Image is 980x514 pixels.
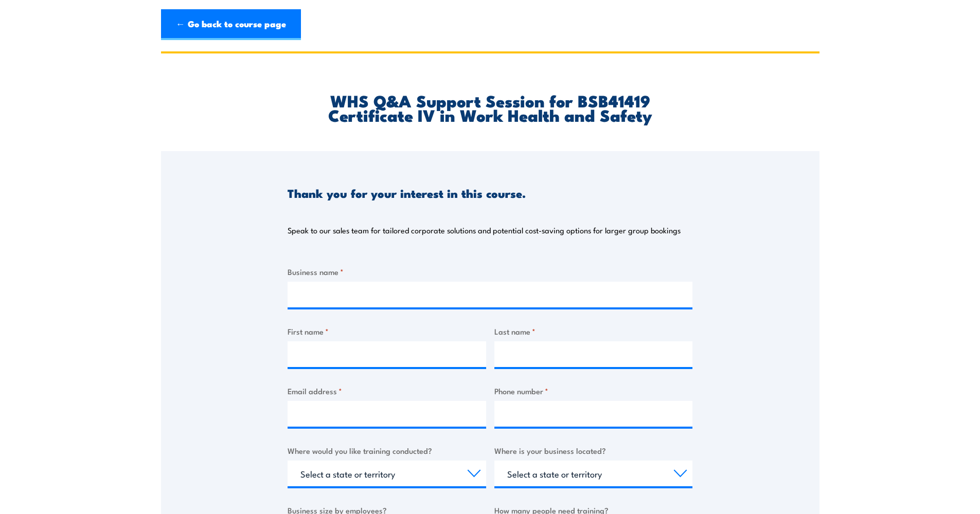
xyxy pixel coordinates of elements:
h2: WHS Q&A Support Session for BSB41419 Certificate IV in Work Health and Safety [288,93,692,122]
label: Phone number [494,385,693,397]
p: Speak to our sales team for tailored corporate solutions and potential cost-saving options for la... [288,225,681,235]
a: ← Go back to course page [161,9,301,40]
label: First name [288,325,486,337]
label: Email address [288,385,486,397]
label: Last name [494,325,693,337]
label: Where would you like training conducted? [288,445,486,456]
label: Where is your business located? [494,445,693,456]
label: Business name [288,266,692,278]
h3: Thank you for your interest in this course. [288,187,526,199]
